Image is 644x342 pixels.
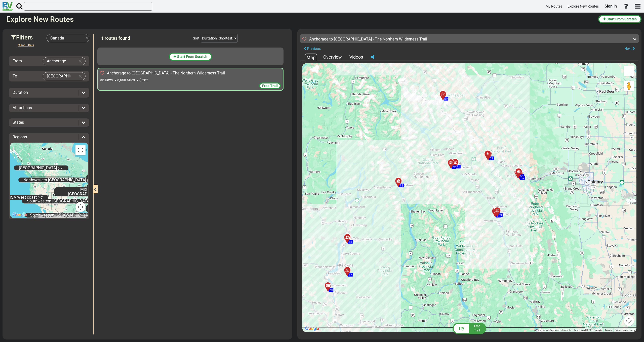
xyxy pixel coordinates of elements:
[615,329,635,331] a: Report a map error
[329,288,333,292] span: 79
[13,90,28,95] span: Duration
[400,184,403,187] span: 74
[75,145,86,155] button: Toggle fullscreen view
[193,36,199,41] div: Sort
[10,105,88,111] div: Attractions
[42,215,76,218] span: Map data ©2025 Google, INEGI
[76,72,84,80] button: Clear Input
[605,329,612,331] a: Terms (opens in new tab)
[177,55,207,59] span: Start From Scratch
[521,176,524,180] span: 64
[117,78,135,82] span: 3,650 Miles
[300,45,325,52] button: Previous
[107,71,225,75] span: Anchorage to [GEOGRAPHIC_DATA] - The Northern Wilderness Trail
[9,195,37,200] span: USA West coast
[520,174,524,178] span: 65
[444,97,448,100] span: 59
[349,240,352,243] span: 75
[38,196,43,200] span: (40)
[259,82,281,89] div: Free Trail
[607,17,637,21] span: Start From Scratch
[14,42,38,48] button: Clear Filters
[13,120,24,125] span: States
[304,325,320,332] a: Open this area in Google Maps (opens a new window)
[43,57,75,65] input: Select
[68,187,106,196] span: Midwestern [GEOGRAPHIC_DATA]
[97,68,284,91] div: Anchorage to [GEOGRAPHIC_DATA] - The Northern Wilderness Trail 35 Days 3,650 Miles $ 262 Free Trail
[305,54,317,61] div: Map
[79,215,87,218] a: Terms (opens in new tab)
[624,81,634,91] button: Drag Pegman onto the map to open Street View
[624,316,634,326] button: Map camera controls
[23,178,86,182] span: Northwestern [GEOGRAPHIC_DATA]
[76,57,84,65] button: Clear Input
[3,2,13,11] img: RvPlanetLogo.png
[10,134,88,140] div: Regions
[13,59,22,63] span: From
[543,2,565,11] a: My Routes
[568,4,599,8] span: Explore New Routes
[11,211,28,218] img: Google
[100,78,113,82] span: 35 Days
[262,84,278,88] span: Free Trail
[11,34,47,41] h3: Filters
[565,2,601,11] a: Explore New Routes
[605,4,617,9] span: Sign in
[43,72,75,80] input: Select
[139,78,148,82] span: $ 262
[497,214,500,217] span: 68
[451,322,488,334] button: Try FreeTrail
[10,120,88,125] div: States
[75,202,86,212] button: Map camera controls
[6,15,594,23] h2: Explore New Routes
[550,328,571,332] button: Keyboard shortcuts
[322,54,343,60] div: Overview
[458,326,464,331] span: Try
[602,1,619,12] a: Sign in
[624,47,632,51] span: Next
[499,213,502,217] span: 69
[348,54,364,60] div: Videos
[30,213,93,218] span: Southwestern [GEOGRAPHIC_DATA]
[27,199,109,203] span: Southwestern [GEOGRAPHIC_DATA] - Archived
[13,74,17,78] span: To
[546,4,562,8] span: My Routes
[304,325,320,332] img: Google
[307,47,321,51] span: Previous
[624,66,634,76] button: Toggle fullscreen view
[10,90,88,96] div: Duration
[87,179,93,182] span: (79)
[574,329,602,331] span: Map data ©2025 Google
[35,215,38,218] button: Keyboard shortcuts
[58,166,63,170] span: (77)
[598,15,641,23] button: Start From Scratch
[101,35,104,41] span: 1
[19,165,57,170] span: [GEOGRAPHIC_DATA]
[452,165,456,169] span: 72
[349,273,352,276] span: 77
[474,324,480,332] span: Free Trail
[490,156,493,160] span: 61
[620,45,639,52] button: Next
[169,53,212,61] button: Start From Scratch
[11,211,28,218] a: Open this area in Google Maps (opens a new window)
[13,105,32,110] span: Attractions
[105,35,130,41] span: routes found
[457,165,460,168] span: 71
[309,37,427,41] sapn: Anchorage to [GEOGRAPHIC_DATA] - The Northern Wilderness Trail
[13,135,27,139] span: Regions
